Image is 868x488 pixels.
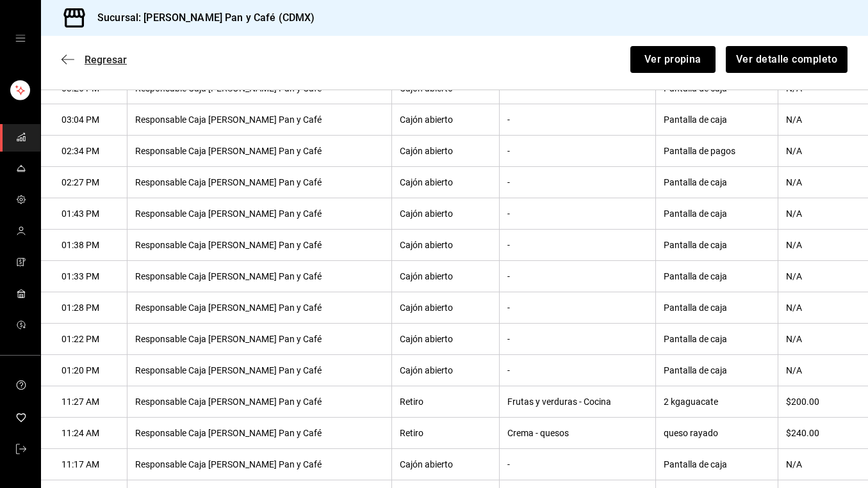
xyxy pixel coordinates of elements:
th: Frutas y verduras - Cocina [499,386,655,418]
th: 11:27 AM [41,386,127,418]
th: Retiro [391,418,499,449]
th: - [499,449,655,480]
th: Cajón abierto [391,292,499,324]
th: Cajón abierto [391,104,499,136]
th: $200.00 [778,386,868,418]
th: Crema - quesos [499,418,655,449]
th: Pantalla de caja [655,449,778,480]
th: 02:27 PM [41,167,127,198]
th: N/A [778,292,868,324]
th: queso rayado [655,418,778,449]
th: 01:20 PM [41,355,127,386]
th: Pantalla de pagos [655,136,778,167]
th: N/A [778,449,868,480]
th: Pantalla de caja [655,167,778,198]
th: - [499,292,655,324]
th: Responsable Caja [PERSON_NAME] Pan y Café [127,167,391,198]
th: Retiro [391,386,499,418]
th: N/A [778,355,868,386]
th: N/A [778,324,868,355]
th: N/A [778,136,868,167]
th: 01:33 PM [41,261,127,292]
th: Responsable Caja [PERSON_NAME] Pan y Café [127,292,391,324]
th: 11:17 AM [41,449,127,480]
th: - [499,198,655,230]
th: N/A [778,261,868,292]
th: Cajón abierto [391,198,499,230]
th: Cajón abierto [391,324,499,355]
th: Responsable Caja [PERSON_NAME] Pan y Café [127,136,391,167]
th: Responsable Caja [PERSON_NAME] Pan y Café [127,261,391,292]
span: Regresar [85,54,127,66]
th: Pantalla de caja [655,261,778,292]
button: Ver detalle completo [726,46,848,73]
th: 02:34 PM [41,136,127,167]
th: Pantalla de caja [655,324,778,355]
th: Responsable Caja [PERSON_NAME] Pan y Café [127,198,391,230]
th: - [499,355,655,386]
th: 01:43 PM [41,198,127,230]
th: Responsable Caja [PERSON_NAME] Pan y Café [127,355,391,386]
th: - [499,324,655,355]
th: - [499,167,655,198]
th: Responsable Caja [PERSON_NAME] Pan y Café [127,324,391,355]
th: 01:38 PM [41,230,127,261]
button: open drawer [15,33,26,43]
th: Cajón abierto [391,449,499,480]
th: Cajón abierto [391,261,499,292]
th: Responsable Caja [PERSON_NAME] Pan y Café [127,449,391,480]
button: Regresar [61,54,127,66]
th: Cajón abierto [391,230,499,261]
th: Cajón abierto [391,136,499,167]
th: Cajón abierto [391,355,499,386]
th: 2 kgaguacate [655,386,778,418]
th: Responsable Caja [PERSON_NAME] Pan y Café [127,230,391,261]
th: Pantalla de caja [655,104,778,136]
th: Responsable Caja [PERSON_NAME] Pan y Café [127,104,391,136]
th: - [499,230,655,261]
th: Responsable Caja [PERSON_NAME] Pan y Café [127,386,391,418]
th: $240.00 [778,418,868,449]
th: N/A [778,104,868,136]
th: 03:04 PM [41,104,127,136]
th: Pantalla de caja [655,292,778,324]
th: Pantalla de caja [655,230,778,261]
th: 01:22 PM [41,324,127,355]
th: Pantalla de caja [655,198,778,230]
th: N/A [778,198,868,230]
th: - [499,261,655,292]
th: - [499,136,655,167]
th: N/A [778,167,868,198]
th: 11:24 AM [41,418,127,449]
th: Cajón abierto [391,167,499,198]
th: - [499,104,655,136]
th: N/A [778,230,868,261]
button: Ver propina [630,46,716,73]
h3: Sucursal: [PERSON_NAME] Pan y Café (CDMX) [87,10,315,26]
th: 01:28 PM [41,292,127,324]
th: Responsable Caja [PERSON_NAME] Pan y Café [127,418,391,449]
th: Pantalla de caja [655,355,778,386]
